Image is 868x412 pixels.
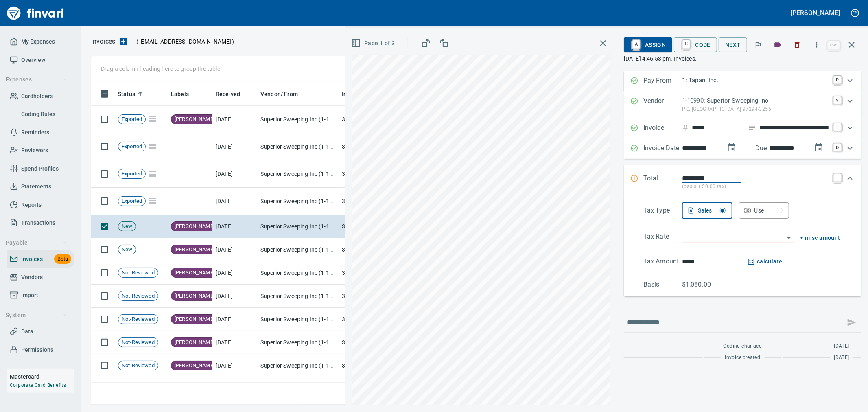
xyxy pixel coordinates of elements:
[748,256,783,267] button: calculate
[171,89,189,99] span: Labels
[7,268,74,287] a: Vendors
[171,339,218,346] span: [PERSON_NAME]
[146,116,160,122] span: Pages Split
[682,123,689,133] svg: Invoice number
[833,173,842,182] a: T
[212,133,257,160] td: [DATE]
[101,65,220,73] p: Drag a column heading here to group the table
[171,362,218,370] span: [PERSON_NAME]
[21,127,49,138] span: Reminders
[21,145,48,156] span: Reviewers
[842,313,861,332] span: This records your message into the invoice and notifies anyone mentioned
[632,40,640,49] a: A
[257,331,339,354] td: Superior Sweeping Inc (1-10990)
[2,235,70,250] button: Payable
[643,143,682,154] p: Invoice Date
[146,170,160,177] span: Pages Split
[698,206,726,216] div: Sales
[725,354,761,362] span: Invoice created
[171,116,218,123] span: [PERSON_NAME]
[682,76,829,85] p: 1: Tapani Inc.
[7,196,74,214] a: Reports
[91,37,115,46] p: Invoices
[7,214,74,232] a: Transactions
[682,202,732,219] button: Sales
[682,40,690,49] a: C
[834,354,849,362] span: [DATE]
[682,105,829,114] p: P.O. [GEOGRAPHIC_DATA] 97294-3255
[833,123,842,131] a: I
[21,37,55,47] span: My Expenses
[21,272,43,283] span: Vendors
[643,280,682,289] p: Basis
[7,33,74,51] a: My Expenses
[21,254,43,264] span: Invoices
[5,3,66,23] img: Finvari
[339,308,400,331] td: 35169
[339,238,400,261] td: 35188
[2,72,70,87] button: Expenses
[91,37,115,46] nav: breadcrumb
[833,76,842,84] a: P
[216,89,240,99] span: Received
[682,183,829,191] p: (basis + $0.00 tax)
[257,285,339,308] td: Superior Sweeping Inc (1-10990)
[21,290,38,300] span: Import
[118,89,146,99] span: Status
[682,280,721,289] p: $1,080.00
[21,55,45,65] span: Overview
[7,105,74,123] a: Coding Rules
[171,223,218,230] span: [PERSON_NAME]
[257,133,339,160] td: Superior Sweeping Inc (1-10990)
[339,160,400,188] td: 34843
[339,285,400,308] td: 34100
[833,143,842,151] a: D
[257,354,339,377] td: Superior Sweeping Inc (1-10990)
[118,116,145,123] span: Exported
[118,362,158,370] span: Not-Reviewed
[643,173,682,191] p: Total
[680,38,711,52] span: Code
[643,123,682,134] p: Invoice
[21,218,55,228] span: Transactions
[131,37,234,46] p: ( )
[10,382,66,388] a: Corporate Card Benefits
[722,138,741,158] button: change date
[212,354,257,377] td: [DATE]
[260,89,308,99] span: Vendor / From
[21,182,51,192] span: Statements
[724,342,762,351] span: Coding changed
[138,37,232,46] span: [EMAIL_ADDRESS][DOMAIN_NAME]
[212,188,257,215] td: [DATE]
[257,215,339,238] td: Superior Sweeping Inc (1-10990)
[118,339,158,346] span: Not-Reviewed
[118,223,136,230] span: New
[339,133,400,160] td: 34740
[7,141,74,160] a: Reviewers
[7,87,74,105] a: Cardholders
[6,238,67,248] span: Payable
[212,160,257,188] td: [DATE]
[7,160,74,178] a: Spend Profiles
[643,96,682,113] p: Vendor
[10,372,74,381] h6: Mastercard
[118,292,158,300] span: Not-Reviewed
[339,215,400,238] td: 35189
[643,232,682,243] p: Tax Rate
[212,308,257,331] td: [DATE]
[21,109,55,119] span: Coding Rules
[7,341,74,359] a: Permissions
[342,89,383,99] span: Invoice Number
[754,206,783,216] div: Use
[800,233,840,243] span: + misc amount
[146,197,160,204] span: Pages Split
[7,123,74,142] a: Reminders
[809,138,829,158] button: change due date
[6,310,67,320] span: System
[788,36,806,54] button: Discard
[7,178,74,196] a: Statements
[789,7,842,19] button: [PERSON_NAME]
[216,89,251,99] span: Received
[212,106,257,133] td: [DATE]
[339,377,400,401] td: 34149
